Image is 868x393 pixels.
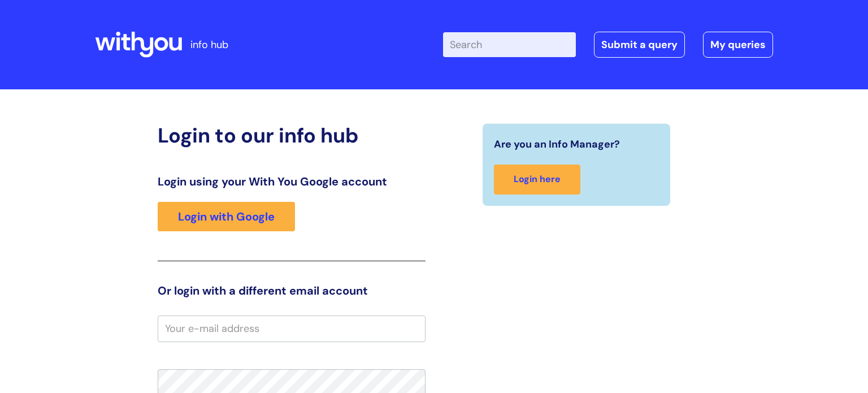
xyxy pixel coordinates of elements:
h3: Login using your With You Google account [158,175,426,188]
p: info hub [190,36,228,54]
input: Search [443,32,576,57]
h3: Or login with a different email account [158,284,426,297]
a: Login with Google [158,202,295,231]
input: Your e-mail address [158,316,426,342]
span: Are you an Info Manager? [494,135,620,153]
a: My queries [703,32,773,58]
a: Login here [494,165,580,195]
a: Submit a query [594,32,685,58]
h2: Login to our info hub [158,123,426,148]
